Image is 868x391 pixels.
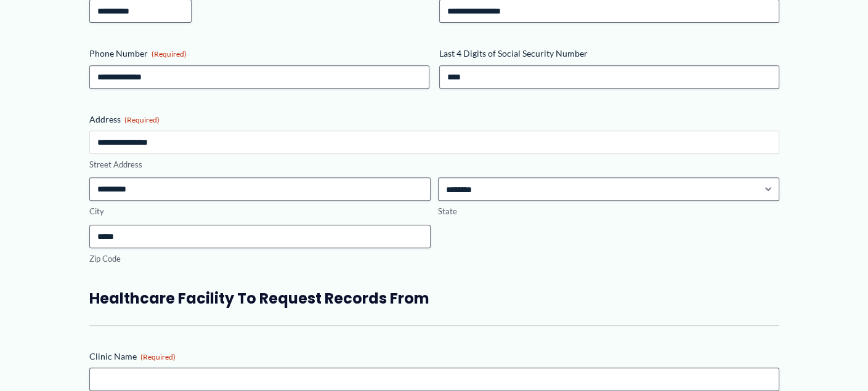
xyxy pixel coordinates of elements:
label: City [89,206,431,217]
label: Street Address [89,159,779,171]
span: (Required) [124,115,160,124]
label: Clinic Name [89,350,779,363]
label: Last 4 Digits of Social Security Number [439,47,779,60]
span: (Required) [140,352,176,361]
h3: Healthcare Facility to request records from [89,289,779,308]
legend: Address [89,113,160,126]
label: Phone Number [89,47,429,60]
span: (Required) [152,49,187,58]
label: Zip Code [89,253,431,265]
label: State [438,206,779,217]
